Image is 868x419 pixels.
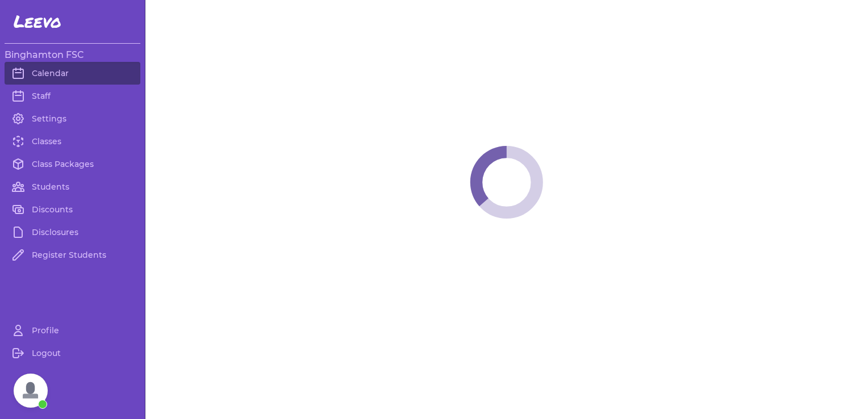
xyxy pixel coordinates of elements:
a: Discounts [5,198,140,221]
a: Profile [5,319,140,342]
span: Leevo [14,11,61,32]
a: Staff [5,85,140,107]
a: Calendar [5,62,140,85]
a: Logout [5,342,140,364]
a: Students [5,175,140,198]
div: Open chat [14,374,48,408]
a: Register Students [5,244,140,266]
a: Class Packages [5,153,140,175]
a: Disclosures [5,221,140,244]
h3: Binghamton FSC [5,48,140,62]
a: Settings [5,107,140,130]
a: Classes [5,130,140,153]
